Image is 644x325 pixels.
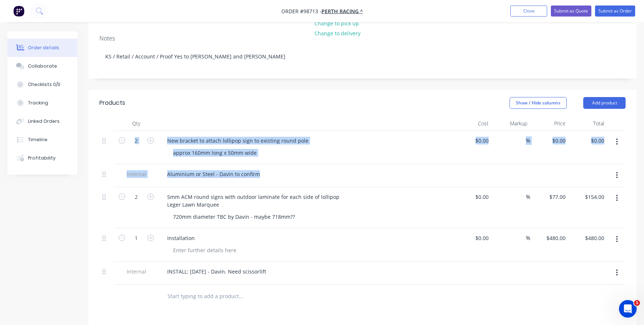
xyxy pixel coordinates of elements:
div: Products [99,99,125,107]
div: 5mm ACM round signs with outdoor laminate for each side of lollipop Leger Lawn Marquee [161,192,345,210]
div: INSTALL: [DATE] - Davin. Need scissorlift [161,266,272,277]
button: Timeline [7,131,77,149]
div: Price [530,116,569,131]
div: approx 160mm long x 50mm wide [167,147,263,158]
div: Cost [453,116,492,131]
button: Collaborate [7,57,77,75]
div: Order details [28,44,59,51]
button: Add product [583,97,626,109]
div: Tracking [28,100,48,106]
div: Profitability [28,155,56,161]
span: Order #98713 - [281,8,321,15]
input: Start typing to add a product... [167,289,314,304]
div: Qty [114,116,158,131]
button: Profitability [7,149,77,167]
button: Linked Orders [7,112,77,131]
img: Factory [13,6,24,17]
div: Aluminium or Steel - Davin to confirm [161,169,266,179]
span: % [526,193,530,201]
div: Linked Orders [28,118,60,125]
button: Submit as Quote [551,6,591,17]
span: % [526,136,530,145]
button: Checklists 0/0 [7,75,77,94]
button: Order details [7,39,77,57]
div: Checklists 0/0 [28,81,60,88]
button: Tracking [7,94,77,112]
span: Internal [117,170,155,178]
div: Collaborate [28,63,57,69]
div: Timeline [28,136,47,143]
a: Perth Racing ^ [321,8,363,15]
span: Internal [117,268,155,275]
div: KS / Retail / Account / Proof Yes to [PERSON_NAME] and [PERSON_NAME] [99,45,626,68]
span: % [526,234,530,242]
div: 720mm diameter TBC by Davin - maybe 718mm?? [167,211,301,222]
div: Installation [161,233,201,243]
div: Markup [492,116,530,131]
button: Close [510,6,547,17]
div: Notes [99,35,626,42]
span: 1 [634,300,640,306]
button: Change to pick up [310,18,363,28]
button: Show / Hide columns [510,97,567,109]
button: Submit as Order [595,6,635,17]
button: Change to delivery [310,28,364,38]
div: Total [569,116,607,131]
div: New bracket to attach lollipop sign to existing round pole [161,135,314,146]
iframe: Intercom live chat [619,300,637,318]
